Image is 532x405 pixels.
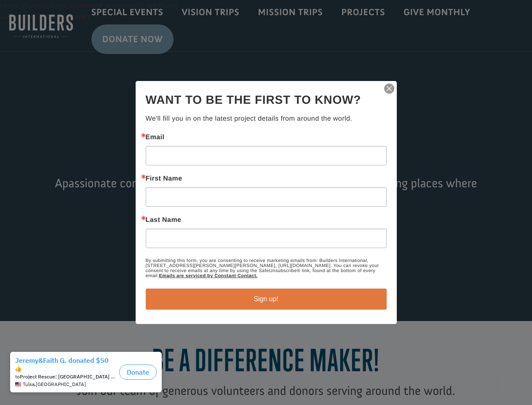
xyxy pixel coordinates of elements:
div: to [15,26,116,32]
label: First Name [146,175,387,182]
strong: Project Rescue: [GEOGRAPHIC_DATA] Safe House [20,26,138,32]
button: Donate [119,17,157,32]
a: Emails are serviced by Constant Contact. [159,273,257,278]
label: Last Name [146,217,387,224]
img: emoji thumbsUp [15,18,22,24]
p: We'll fill you in on the latest project details from around the world. [146,114,387,124]
label: Email [146,134,387,141]
h2: Want to be the first to know? [146,91,387,109]
img: US.png [15,34,21,40]
p: By submitting this form, you are consenting to receive marketing emails from: Builders Internatio... [146,258,387,278]
img: ctct-close-x.svg [383,83,395,94]
div: Jeremy&Faith G. donated $50 [15,8,116,25]
button: Sign up! [146,289,387,310]
span: Tulsa , [GEOGRAPHIC_DATA] [23,34,86,40]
